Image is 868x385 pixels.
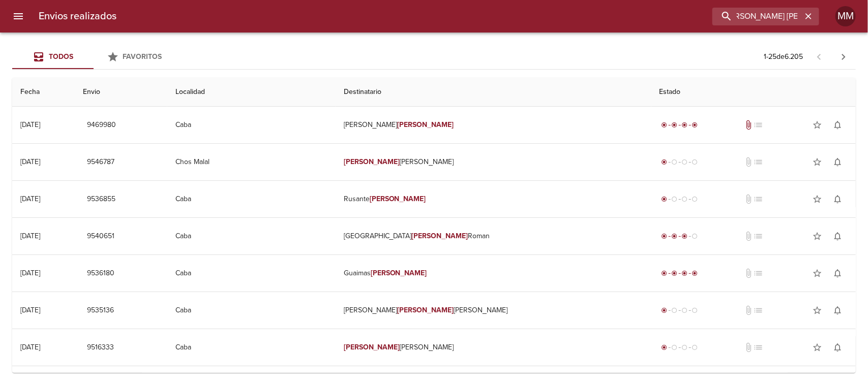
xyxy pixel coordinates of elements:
button: Agregar a favoritos [807,152,827,172]
span: radio_button_checked [672,270,678,276]
button: Activar notificaciones [827,337,848,358]
span: No tiene pedido asociado [754,305,764,315]
span: notifications_none [832,305,843,315]
span: star_border [812,231,822,241]
button: 9536180 [83,264,118,283]
span: No tiene documentos adjuntos [743,157,754,167]
span: notifications_none [832,268,843,278]
span: star_border [812,194,822,204]
span: notifications_none [832,157,843,167]
span: star_border [812,120,822,130]
span: 9540651 [87,230,114,243]
em: [PERSON_NAME] [398,306,454,314]
span: No tiene documentos adjuntos [743,194,754,204]
em: [PERSON_NAME] [344,157,400,166]
td: [PERSON_NAME] [336,144,651,180]
button: Agregar a favoritos [807,189,827,209]
span: radio_button_checked [682,122,688,128]
span: Todos [49,52,73,61]
th: Envio [75,78,167,107]
span: 9546787 [87,156,114,169]
div: Abrir información de usuario [835,6,856,26]
em: [PERSON_NAME] [344,343,400,351]
span: radio_button_checked [672,233,678,239]
td: Rusante [336,181,651,217]
span: notifications_none [832,342,843,352]
span: radio_button_unchecked [692,196,698,202]
span: No tiene pedido asociado [754,231,764,241]
div: Generado [660,342,700,352]
span: star_border [812,305,822,315]
span: radio_button_unchecked [672,196,678,202]
div: Generado [660,157,700,167]
button: Activar notificaciones [827,226,848,246]
span: 9535136 [87,304,114,317]
em: [PERSON_NAME] [412,232,468,240]
span: radio_button_unchecked [682,307,688,313]
em: [PERSON_NAME] [398,120,454,129]
span: radio_button_checked [662,307,668,313]
td: Caba [167,329,336,366]
button: Agregar a favoritos [807,300,827,320]
div: [DATE] [20,269,40,277]
button: Activar notificaciones [827,189,848,209]
span: radio_button_unchecked [692,159,698,165]
span: radio_button_checked [692,122,698,128]
td: Caba [167,292,336,329]
p: 1 - 25 de 6.205 [764,52,803,62]
td: Guaimas [336,255,651,292]
button: 9469980 [83,116,120,135]
button: 9546787 [83,153,118,172]
div: Tabs Envios [12,45,175,69]
button: 9540651 [83,227,118,246]
span: radio_button_unchecked [692,344,698,350]
span: radio_button_unchecked [672,307,678,313]
div: [DATE] [20,195,40,203]
span: No tiene pedido asociado [754,342,764,352]
span: radio_button_checked [662,159,668,165]
button: Agregar a favoritos [807,226,827,246]
button: Activar notificaciones [827,152,848,172]
span: radio_button_unchecked [672,159,678,165]
span: Pagina anterior [807,51,831,61]
span: No tiene documentos adjuntos [743,268,754,278]
span: No tiene documentos adjuntos [743,342,754,352]
div: [DATE] [20,343,40,351]
span: radio_button_checked [662,270,668,276]
div: [DATE] [20,120,40,129]
span: radio_button_unchecked [692,307,698,313]
button: 9535136 [83,301,118,320]
h6: Envios realizados [39,8,116,24]
em: [PERSON_NAME] [370,195,426,203]
span: No tiene documentos adjuntos [743,305,754,315]
span: No tiene pedido asociado [754,194,764,204]
span: radio_button_checked [662,344,668,350]
div: [DATE] [20,157,40,166]
td: Caba [167,218,336,254]
span: No tiene pedido asociado [754,120,764,130]
td: Caba [167,107,336,143]
span: Favoritos [123,52,162,61]
span: 9536855 [87,193,115,206]
span: 9516333 [87,341,114,354]
span: star_border [812,157,822,167]
td: Caba [167,181,336,217]
button: Agregar a favoritos [807,263,827,283]
td: [PERSON_NAME] [336,107,651,143]
div: Generado [660,194,700,204]
span: No tiene pedido asociado [754,157,764,167]
button: Activar notificaciones [827,115,848,135]
span: radio_button_checked [662,122,668,128]
td: Caba [167,255,336,292]
span: radio_button_checked [692,270,698,276]
span: star_border [812,342,822,352]
span: notifications_none [832,120,843,130]
button: 9516333 [83,338,118,357]
span: radio_button_checked [672,122,678,128]
div: MM [835,6,856,26]
button: Agregar a favoritos [807,115,827,135]
span: No tiene documentos adjuntos [743,231,754,241]
button: 9536855 [83,190,119,209]
div: [DATE] [20,306,40,314]
td: [GEOGRAPHIC_DATA] Roman [336,218,651,254]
